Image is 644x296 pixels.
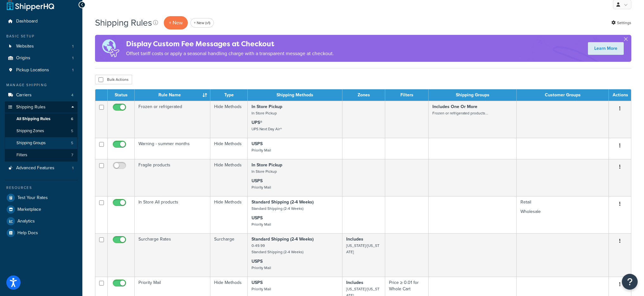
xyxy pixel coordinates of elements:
span: Filters [16,152,27,158]
span: Origins [16,55,30,61]
img: duties-banner-06bc72dcb5fe05cb3f9472aba00be2ae8eb53ab6f0d8bb03d382ba314ac3c341.png [95,35,126,62]
div: Basic Setup [5,34,78,39]
div: Manage Shipping [5,82,78,88]
th: Shipping Groups [429,89,517,101]
th: Actions [609,89,631,101]
strong: In Store Pickup [252,103,282,110]
a: Filters 7 [5,149,78,161]
td: Hide Methods [210,101,248,138]
small: Priority Mail [252,147,271,153]
strong: USPS [252,279,263,286]
li: Websites [5,41,78,52]
small: In Store Pickup [252,110,277,116]
li: Shipping Rules [5,101,78,162]
span: Carriers [16,93,32,98]
small: Priority Mail [252,222,271,227]
li: Shipping Groups [5,137,78,149]
a: Analytics [5,216,78,227]
td: Warning - summer months [135,138,210,159]
a: Dashboard [5,16,78,27]
td: Surcharge [210,233,248,277]
li: Advanced Features [5,162,78,174]
a: Test Your Rates [5,192,78,203]
small: [US_STATE]/[US_STATE] [346,243,379,255]
td: In Store All products [135,196,210,233]
li: Shipping Zones [5,125,78,137]
li: All Shipping Rules [5,113,78,125]
a: Learn More [588,42,624,55]
strong: USPS [252,140,263,147]
strong: Standard Shipping (2-4 Weeks) [252,199,314,205]
span: Dashboard [16,19,38,24]
small: Standard Shipping (2-4 Weeks) [252,206,303,211]
button: Open Resource Center [622,274,638,290]
td: Frozen or refrigerated [135,101,210,138]
span: 5 [71,140,73,146]
a: Shipping Rules [5,101,78,113]
td: Hide Methods [210,159,248,196]
a: Pickup Locations 1 [5,64,78,76]
small: Priority Mail [252,265,271,271]
small: 0-49.99 Standard Shipping (2-4 Weeks) [252,243,303,255]
div: Resources [5,185,78,190]
th: Zones [342,89,386,101]
span: 4 [71,93,73,98]
h1: Shipping Rules [95,16,152,29]
strong: UPS® [252,119,262,126]
a: + New (v1) [190,18,214,28]
p: Wholesale [520,209,605,215]
button: Bulk Actions [95,75,132,84]
p: + New [164,16,188,29]
span: 1 [72,55,73,61]
span: Pickup Locations [16,68,49,73]
span: Shipping Groups [16,140,46,146]
li: Carriers [5,89,78,101]
th: Customer Groups [517,89,609,101]
a: Origins 1 [5,52,78,64]
span: Shipping Zones [16,128,44,134]
th: Shipping Methods [248,89,342,101]
h4: Display Custom Fee Messages at Checkout [126,39,334,49]
span: 1 [72,165,73,171]
a: Advanced Features 1 [5,162,78,174]
span: 5 [71,128,73,134]
span: 1 [72,68,73,73]
strong: Includes [346,279,363,286]
strong: In Store Pickup [252,162,282,168]
span: 1 [72,44,73,49]
li: Origins [5,52,78,64]
small: Frozen or refrigerated products... [432,110,488,116]
a: Carriers 4 [5,89,78,101]
li: Filters [5,149,78,161]
span: Marketplace [17,207,41,212]
td: Hide Methods [210,138,248,159]
th: Rule Name : activate to sort column ascending [135,89,210,101]
a: Shipping Groups 5 [5,137,78,149]
td: Fragile products [135,159,210,196]
li: Pickup Locations [5,64,78,76]
th: Filters [385,89,429,101]
td: Surcharge Rates [135,233,210,277]
td: Retail [517,196,609,233]
span: Websites [16,44,34,49]
th: Status [108,89,135,101]
span: Advanced Features [16,165,54,171]
strong: Standard Shipping (2-4 Weeks) [252,236,314,242]
span: Help Docs [17,230,38,236]
strong: USPS [252,215,263,221]
th: Type [210,89,248,101]
td: Hide Methods [210,196,248,233]
p: Offset tariff costs or apply a seasonal handling charge with a transparent message at checkout. [126,49,334,58]
a: Help Docs [5,227,78,239]
small: Priority Mail [252,286,271,292]
small: Priority Mail [252,184,271,190]
a: Shipping Zones 5 [5,125,78,137]
span: 6 [71,116,73,122]
a: Settings [611,18,631,27]
strong: Includes One Or More [432,103,477,110]
span: Shipping Rules [16,105,46,110]
span: Test Your Rates [17,195,48,201]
